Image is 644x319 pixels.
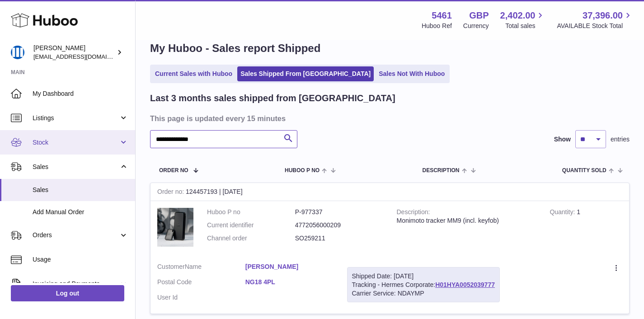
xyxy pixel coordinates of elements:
[159,168,188,174] span: Order No
[33,44,115,61] div: [PERSON_NAME]
[285,168,320,174] span: Huboo P no
[33,208,128,216] span: Add Manual Order
[157,188,186,197] strong: Order no
[245,263,334,271] a: [PERSON_NAME]
[557,22,633,30] span: AVAILABLE Stock Total
[33,163,119,171] span: Sales
[295,234,383,243] dd: SO259211
[347,267,500,303] div: Tracking - Hermes Corporate:
[152,66,235,81] a: Current Sales with Huboo
[207,221,295,230] dt: Current identifier
[463,22,489,30] div: Currency
[157,263,245,273] dt: Name
[157,263,185,270] span: Customer
[557,9,633,30] a: 37,396.00 AVAILABLE Stock Total
[397,216,536,225] div: Monimoto tracker MM9 (incl. keyfob)
[543,201,629,256] td: 1
[33,280,119,288] span: Invoicing and Payments
[352,289,495,298] div: Carrier Service: NDAYMP
[207,234,295,243] dt: Channel order
[33,186,128,194] span: Sales
[550,208,577,218] strong: Quantity
[11,285,124,301] a: Log out
[352,272,495,281] div: Shipped Date: [DATE]
[207,208,295,216] dt: Huboo P no
[33,89,128,98] span: My Dashboard
[469,9,489,22] strong: GBP
[500,9,546,30] a: 2,402.00 Total sales
[611,135,630,144] span: entries
[432,9,452,22] strong: 5461
[562,168,606,174] span: Quantity Sold
[500,9,536,22] span: 2,402.00
[397,208,430,218] strong: Description
[376,66,448,81] a: Sales Not With Huboo
[150,113,627,123] h3: This page is updated every 15 minutes
[295,221,383,230] dd: 4772056000209
[583,9,623,22] span: 37,396.00
[435,281,495,288] a: H01HYA0052039777
[237,66,374,81] a: Sales Shipped From [GEOGRAPHIC_DATA]
[157,278,245,289] dt: Postal Code
[33,231,119,239] span: Orders
[150,41,630,56] h1: My Huboo - Sales report Shipped
[33,114,119,122] span: Listings
[505,22,545,30] span: Total sales
[33,255,128,264] span: Usage
[554,135,571,144] label: Show
[150,92,395,104] h2: Last 3 months sales shipped from [GEOGRAPHIC_DATA]
[422,22,452,30] div: Huboo Ref
[11,46,24,59] img: oksana@monimoto.com
[157,293,245,302] dt: User Id
[33,53,133,60] span: [EMAIL_ADDRESS][DOMAIN_NAME]
[245,278,334,286] a: NG18 4PL
[157,208,193,247] img: 1712818038.jpg
[422,168,459,174] span: Description
[33,138,119,147] span: Stock
[150,183,629,201] div: 124457193 | [DATE]
[295,208,383,216] dd: P-977337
